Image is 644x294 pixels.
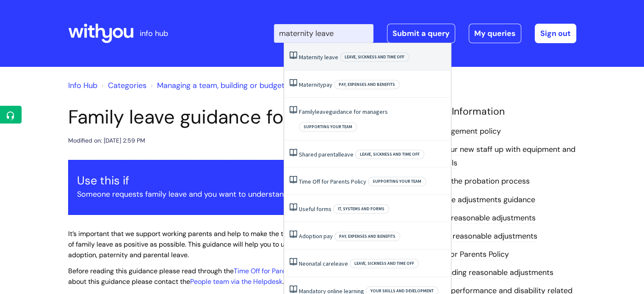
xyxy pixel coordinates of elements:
[68,80,97,91] a: Info Hub
[77,187,394,201] p: Someone requests family leave and you want to understand the process.
[157,80,285,91] a: Managing a team, building or budget
[299,232,333,240] a: Adoption pay
[274,24,373,43] input: Search
[234,267,315,275] a: Time Off for Parents Policy
[350,259,419,268] span: Leave, sickness and time off
[340,151,354,158] span: leave
[299,151,354,158] a: Shared parentalleave
[415,249,509,260] a: Time Off for Parents Policy
[140,27,168,40] p: info hub
[68,106,403,129] h1: Family leave guidance for managers
[340,52,409,62] span: Leave, sickness and time off
[77,174,394,187] h3: Use this if
[299,53,323,61] span: Maternity
[299,81,323,88] span: Maternity
[355,150,424,159] span: Leave, sickness and time off
[469,24,521,43] a: My queries
[334,80,400,89] span: Pay, expenses and benefits
[535,24,576,43] a: Sign out
[387,24,455,43] a: Submit a query
[368,177,426,186] span: Supporting your team
[299,81,332,88] a: Maternitypay
[68,135,145,146] div: Modified on: [DATE] 2:59 PM
[415,231,537,242] a: Recording reasonable adjustments
[100,79,146,92] li: Solution home
[299,108,388,115] a: Familyleaveguidance for managers
[415,213,536,224] a: Managing reasonable adjustments
[415,267,553,278] a: Understanding reasonable adjustments
[334,260,348,267] span: leave
[108,80,146,91] a: Categories
[415,106,576,118] h4: Related Information
[299,178,366,185] a: Time Off for Parents Policy
[299,53,338,61] a: Maternity leave
[68,267,397,286] span: Before reading this guidance please read through the . If you have any questions about this guida...
[299,205,332,213] a: Useful forms
[68,229,398,259] span: It’s important that we support working parents and help to make the transition into and back from...
[415,126,501,137] a: Line management policy
[415,144,575,169] a: Setting your new staff up with equipment and login details
[333,204,389,214] span: IT, systems and forms
[415,195,535,206] a: Reasonable adjustments guidance
[415,176,530,187] a: Managing the probation process
[190,277,282,286] a: People team via the Helpdesk
[149,79,285,92] li: Managing a team, building or budget
[299,122,357,132] span: Supporting your team
[315,108,329,115] span: leave
[324,53,338,61] span: leave
[274,24,576,43] div: | -
[334,232,400,241] span: Pay, expenses and benefits
[299,260,348,267] a: Neonatal careleave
